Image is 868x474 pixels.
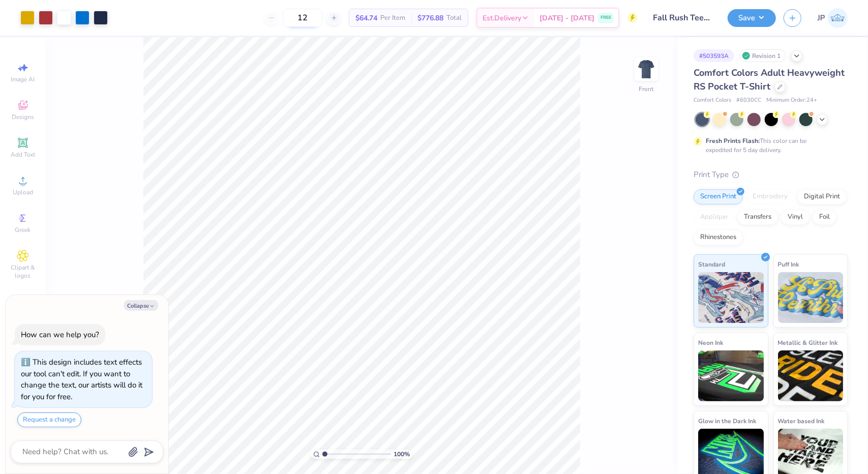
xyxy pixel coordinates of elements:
div: Transfers [737,210,778,225]
span: Clipart & logos [5,263,41,280]
span: $64.74 [355,13,377,23]
span: Add Text [11,151,35,159]
div: Rhinestones [694,230,743,245]
span: Designs [12,113,34,121]
span: Per Item [380,13,405,23]
span: Image AI [11,75,35,83]
span: Upload [13,188,33,196]
div: Front [639,84,654,94]
div: This color can be expedited for 5 day delivery. [706,136,831,155]
div: Embroidery [746,189,794,204]
span: Water based Ink [778,416,825,426]
span: Neon Ink [698,337,723,348]
button: Request a change [17,412,81,427]
span: Total [446,13,462,23]
span: Est. Delivery [483,13,521,23]
div: This design includes text effects our tool can't edit. If you want to change the text, our artist... [21,357,142,402]
span: # 6030CC [736,96,761,105]
span: Metallic & Glitter Ink [778,337,838,348]
img: Front [636,59,656,79]
span: Greek [15,226,31,234]
input: Untitled Design [645,8,720,28]
button: Collapse [124,300,158,311]
span: Puff Ink [778,259,799,270]
span: [DATE] - [DATE] [540,13,594,23]
div: Applique [694,210,734,225]
strong: Fresh Prints Flash: [706,137,760,145]
div: Revision 1 [739,49,786,62]
span: Glow in the Dark Ink [698,416,756,426]
div: Vinyl [781,210,810,225]
span: FREE [601,14,611,21]
img: Standard [698,272,764,323]
input: – – [283,9,322,27]
span: 100 % [394,450,410,459]
img: Puff Ink [778,272,844,323]
button: Save [728,9,776,27]
div: Foil [813,210,836,225]
img: Jojo Pawlow [828,8,848,28]
div: Screen Print [694,189,743,204]
img: Metallic & Glitter Ink [778,350,844,401]
span: Comfort Colors [694,96,731,105]
span: Comfort Colors Adult Heavyweight RS Pocket T-Shirt [694,67,845,93]
img: Neon Ink [698,350,764,401]
div: Print Type [694,169,848,181]
span: $776.88 [417,13,443,23]
div: # 503593A [694,49,734,62]
div: Digital Print [797,189,847,204]
span: Standard [698,259,725,270]
div: How can we help you? [21,330,99,340]
span: Minimum Order: 24 + [766,96,817,105]
span: JP [818,12,825,24]
a: JP [818,8,848,28]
